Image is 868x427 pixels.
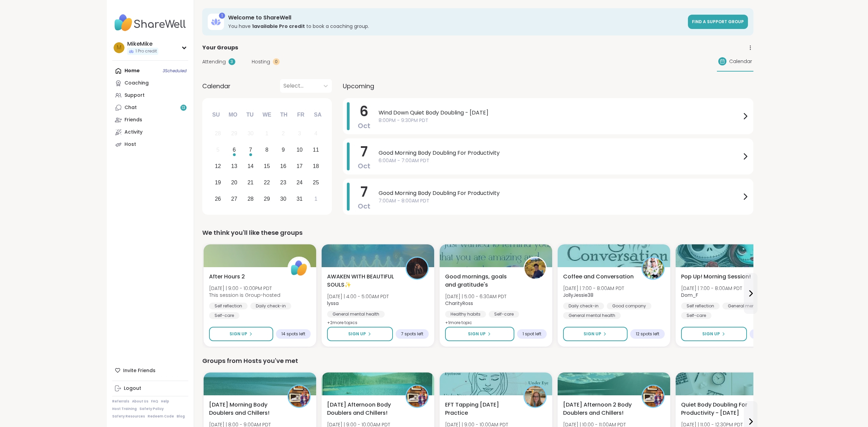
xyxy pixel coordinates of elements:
[359,102,368,121] span: 6
[124,385,141,392] div: Logout
[293,107,308,122] div: Fr
[139,407,164,411] a: Safety Policy
[227,143,241,157] div: Choose Monday, October 6th, 2025
[216,145,219,154] div: 5
[280,194,286,203] div: 30
[407,386,428,407] img: AmberWolffWizard
[124,117,142,123] div: Friends
[202,356,753,366] div: Groups from Hosts you've met
[124,141,136,148] div: Host
[358,161,370,171] span: Oct
[233,145,236,154] div: 6
[445,401,516,417] span: EFT Tapping [DATE] Practice
[358,201,370,211] span: Oct
[231,194,237,203] div: 27
[202,58,226,65] span: Attending
[281,331,305,337] span: 14 spots left
[132,399,148,404] a: About Us
[282,129,285,138] div: 2
[202,44,238,52] span: Your Groups
[265,145,268,154] div: 8
[211,126,225,141] div: Not available Sunday, September 28th, 2025
[264,162,270,171] div: 15
[292,143,307,157] div: Choose Friday, October 10th, 2025
[563,312,621,319] div: General mental health
[681,273,751,281] span: Pop Up! Morning Session!
[563,273,634,281] span: Coffee and Conversation
[265,129,268,138] div: 1
[248,178,254,187] div: 21
[643,258,664,279] img: JollyJessie38
[209,312,239,319] div: Self-care
[248,162,254,171] div: 14
[209,303,248,309] div: Self reflection
[309,159,323,174] div: Choose Saturday, October 18th, 2025
[379,117,741,124] span: 8:00PM - 9:30PM PDT
[379,197,741,204] span: 7:00AM - 8:00AM PDT
[112,126,188,138] a: Activity
[227,175,241,190] div: Choose Monday, October 20th, 2025
[445,327,514,341] button: Sign Up
[276,175,291,190] div: Choose Thursday, October 23rd, 2025
[584,331,601,337] span: Sign Up
[250,303,291,309] div: Daily check-in
[296,162,303,171] div: 17
[468,331,486,337] span: Sign Up
[243,126,258,141] div: Not available Tuesday, September 30th, 2025
[215,194,221,203] div: 26
[135,48,157,54] span: 1 Pro credit
[313,162,319,171] div: 18
[313,178,319,187] div: 25
[181,105,185,111] span: 13
[209,327,273,341] button: Sign Up
[124,80,149,87] div: Coaching
[112,407,137,411] a: Host Training
[260,159,274,174] div: Choose Wednesday, October 15th, 2025
[563,401,634,417] span: [DATE] Afternoon 2 Body Doublers and Chillers!
[327,293,389,300] span: [DATE] | 4:00 - 5:00AM PDT
[309,126,323,141] div: Not available Saturday, October 4th, 2025
[327,273,398,289] span: AWAKEN WITH BEAUTIFUL SOULS✨
[525,386,546,407] img: Jill_B_Gratitude
[276,143,291,157] div: Choose Thursday, October 9th, 2025
[348,331,366,337] span: Sign Up
[161,399,169,404] a: Help
[361,142,368,161] span: 7
[112,11,188,35] img: ShareWell Nav Logo
[148,414,174,419] a: Redeem Code
[292,126,307,141] div: Not available Friday, October 3rd, 2025
[260,175,274,190] div: Choose Wednesday, October 22nd, 2025
[112,77,188,89] a: Coaching
[243,143,258,157] div: Choose Tuesday, October 7th, 2025
[242,107,258,122] div: Tu
[361,182,368,201] span: 7
[702,331,720,337] span: Sign Up
[729,58,752,65] span: Calendar
[292,159,307,174] div: Choose Friday, October 17th, 2025
[681,401,752,417] span: Quiet Body Doubling For Productivity - [DATE]
[252,58,270,65] span: Hosting
[358,121,370,131] span: Oct
[379,189,741,197] span: Good Morning Body Doubling For Productivity
[489,311,519,318] div: Self-care
[688,15,748,29] a: Find a support group
[401,331,423,337] span: 7 spots left
[209,292,280,299] span: This session is Group-hosted
[112,102,188,114] a: Chat13
[248,194,254,203] div: 28
[117,43,121,52] span: M
[209,401,280,417] span: [DATE] Morning Body Doublers and Chillers!
[327,300,339,307] b: lyssa
[276,159,291,174] div: Choose Thursday, October 16th, 2025
[264,194,270,203] div: 29
[243,192,258,206] div: Choose Tuesday, October 28th, 2025
[228,23,684,30] h3: You have to book a coaching group.
[231,162,237,171] div: 13
[292,192,307,206] div: Choose Friday, October 31st, 2025
[643,386,664,407] img: AmberWolffWizard
[211,192,225,206] div: Choose Sunday, October 26th, 2025
[379,109,741,117] span: Wind Down Quiet Body Doubling - [DATE]
[309,175,323,190] div: Choose Saturday, October 25th, 2025
[211,159,225,174] div: Choose Sunday, October 12th, 2025
[112,414,145,419] a: Safety Resources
